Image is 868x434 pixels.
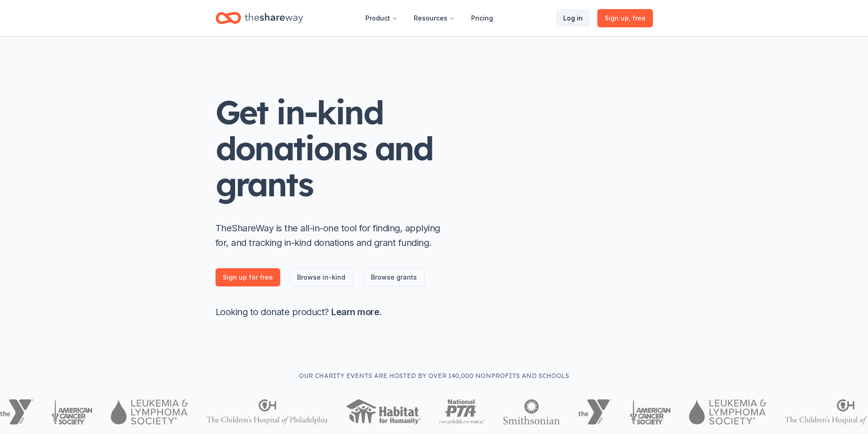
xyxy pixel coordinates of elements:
[289,268,353,286] a: Browse in-kind
[358,9,405,27] button: Product
[597,9,653,27] a: Sign up, free
[630,399,671,424] img: American Cancer Society
[216,221,443,250] p: TheShareWay is the all-in-one tool for finding, applying for, and tracking in-kind donations and ...
[462,157,644,275] img: Illustration for landing page
[556,9,590,27] a: Log in
[216,94,443,203] h1: Get in-kind donations and grants
[406,9,462,27] button: Resources
[578,399,611,424] img: YMCA
[689,399,766,424] img: Leukemia & Lymphoma Society
[216,305,443,319] p: Looking to donate product? .
[346,399,421,424] img: Habitat for Humanity
[111,399,188,424] img: Leukemia & Lymphoma Society
[358,7,500,29] nav: Main
[331,306,379,317] a: Learn more
[629,14,646,22] span: , free
[363,268,425,286] a: Browse grants
[51,399,93,424] img: American Cancer Society
[605,13,646,24] span: Sign up
[216,7,303,29] a: Home
[216,268,280,286] a: Sign up for free
[464,9,500,27] a: Pricing
[439,399,485,424] img: National PTA
[503,399,560,424] img: Smithsonian
[206,399,328,424] img: The Children's Hospital of Philadelphia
